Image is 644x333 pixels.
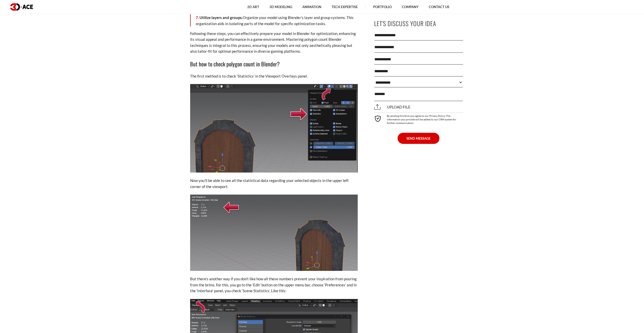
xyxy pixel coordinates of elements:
h3: But how to check polygon count in Blender? [190,60,358,68]
span: Upload file [374,105,410,109]
p: Now you’ll be able to see all the statistical data regarding your selected objects in the upper l... [190,178,358,190]
img: Polygon count in Blender 1 [190,84,358,173]
div: By sending this form you agree to our Privacy Policy. The information you provide will be added t... [374,112,463,124]
p: Let's Discuss Your Idea [374,17,463,29]
li: Organize your model using Blender’s layer and group systems. This organization aids in isolating ... [196,15,358,27]
p: The first method is to check ‘Statistics’ in the Viewport Overlays panel. [190,73,358,79]
p: But there’s another way if you don’t like how all these numbers prevent your inspiration from pou... [190,276,358,294]
button: SEND MESSAGE [398,133,439,144]
img: logo dark [10,3,33,11]
p: Following these steps, you can effectively prepare your model in Blender for optimization, enhanc... [190,31,358,54]
img: Polygon count in Blender 2 [190,195,358,271]
strong: Utilize layers and groups. [200,15,243,20]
